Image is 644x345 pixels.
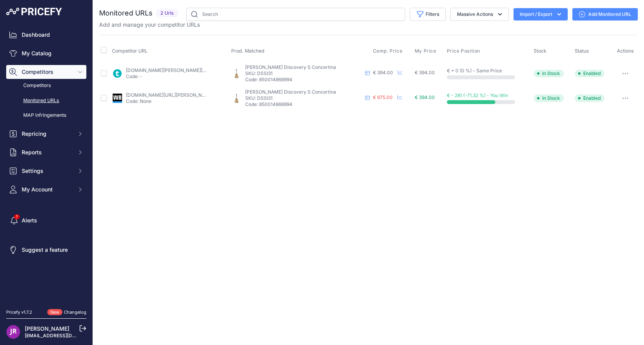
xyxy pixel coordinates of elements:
span: Actions [617,48,634,54]
span: € - 281 (-71.32 %) - You Win [447,92,508,98]
span: My Account [22,186,72,193]
span: Comp. Price [373,48,403,54]
a: [DOMAIN_NAME][URL][PERSON_NAME] [126,92,213,98]
button: My Account [6,183,86,196]
button: My Price [415,48,438,54]
nav: Sidebar [6,28,86,300]
span: € 394.00 [373,70,393,75]
span: Prod. Matched [231,48,264,54]
button: Competitors [6,65,86,79]
span: € + 0 (0 %) - Same Price [447,68,502,73]
button: Import / Export [513,8,568,20]
a: [DOMAIN_NAME][PERSON_NAME][URL] [126,67,213,73]
div: Pricefy v1.7.2 [6,309,32,316]
span: [PERSON_NAME] Discovery S Concertina [245,64,336,70]
span: New [47,309,62,316]
span: Settings [22,167,72,175]
p: SKU: DSSI31 [245,95,362,101]
span: Status [575,48,589,54]
a: [EMAIL_ADDRESS][DOMAIN_NAME] [25,333,106,338]
span: Enabled [575,70,605,77]
span: In Stock [534,94,564,102]
span: My Price [415,48,436,54]
p: Code: - [126,73,206,80]
span: Reports [22,149,72,156]
p: Code: None [126,98,206,104]
span: Competitor URL [112,48,148,54]
span: Price Position [447,48,480,54]
span: In Stock [534,70,564,77]
span: Repricing [22,130,72,138]
a: Add Monitored URL [572,8,638,20]
a: Competitors [6,79,86,92]
button: Filters [410,8,446,21]
p: Code: 850014868994 [245,77,362,83]
a: Changelog [64,309,86,315]
p: Add and manage your competitor URLs [99,21,200,29]
button: Massive Actions [450,8,509,21]
p: SKU: DSSI31 [245,70,362,77]
span: € 394.00 [415,94,435,100]
img: Pricefy Logo [6,8,62,15]
button: Price Position [447,48,482,54]
button: Comp. Price [373,48,404,54]
a: Monitored URLs [6,94,86,108]
a: Suggest a feature [6,243,86,257]
a: [PERSON_NAME] [25,325,69,332]
a: Dashboard [6,28,86,42]
button: Repricing [6,127,86,141]
button: Settings [6,164,86,178]
button: Reports [6,145,86,159]
span: € 394.00 [415,70,435,75]
span: € 675.00 [373,94,393,100]
span: [PERSON_NAME] Discovery S Concertina [245,89,336,95]
span: Stock [534,48,546,54]
span: Enabled [575,94,605,102]
span: Competitors [22,68,72,76]
span: 2 Urls [156,9,179,18]
input: Search [186,8,405,21]
a: MAP infringements [6,109,86,122]
a: My Catalog [6,46,86,60]
a: Alerts [6,213,86,227]
p: Code: 850014868994 [245,101,362,108]
h2: Monitored URLs [99,8,153,19]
